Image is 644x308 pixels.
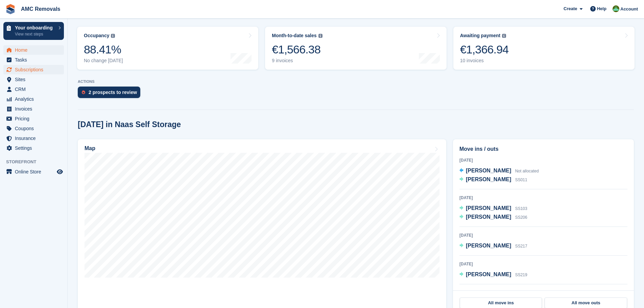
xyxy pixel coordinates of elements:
[15,75,55,84] span: Sites
[15,114,55,123] span: Pricing
[6,159,67,165] span: Storefront
[3,94,64,104] a: menu
[15,104,55,114] span: Invoices
[15,65,55,74] span: Subscriptions
[459,195,627,201] div: [DATE]
[459,175,527,184] a: [PERSON_NAME] SS011
[459,204,527,213] a: [PERSON_NAME] SS103
[515,244,527,248] span: SS217
[564,5,577,12] span: Create
[3,124,64,133] a: menu
[84,43,123,56] div: 88.41%
[15,134,55,143] span: Insurance
[3,134,64,143] a: menu
[3,75,64,84] a: menu
[15,143,55,153] span: Settings
[3,45,64,55] a: menu
[15,55,55,65] span: Tasks
[453,27,635,70] a: Awaiting payment €1,366.94 10 invoices
[459,232,627,238] div: [DATE]
[620,6,638,13] span: Account
[3,55,64,65] a: menu
[459,261,627,267] div: [DATE]
[272,58,322,64] div: 9 invoices
[15,167,55,176] span: Online Store
[466,176,511,182] span: [PERSON_NAME]
[111,34,115,38] img: icon-info-grey-7440780725fd019a000dd9b08b2336e03edf1995a4989e88bcd33f0948082b44.svg
[3,167,64,176] a: menu
[89,90,137,95] div: 2 prospects to review
[15,25,55,30] p: Your onboarding
[56,168,64,176] a: Preview store
[3,65,64,74] a: menu
[84,58,123,64] div: No change [DATE]
[515,273,527,277] span: SS219
[18,3,63,15] a: AMC Removals
[3,22,64,40] a: Your onboarding View next steps
[3,104,64,114] a: menu
[5,4,16,14] img: stora-icon-8386f47178a22dfd0bd8f6a31ec36ba5ce8667c1dd55bd0f319d3a0aa187defe.svg
[318,34,323,38] img: icon-info-grey-7440780725fd019a000dd9b08b2336e03edf1995a4989e88bcd33f0948082b44.svg
[15,124,55,133] span: Coupons
[460,43,509,56] div: €1,366.94
[15,45,55,55] span: Home
[77,27,258,70] a: Occupancy 88.41% No change [DATE]
[466,214,511,220] span: [PERSON_NAME]
[3,143,64,153] a: menu
[515,206,527,211] span: SS103
[265,27,446,70] a: Month-to-date sales €1,566.38 9 invoices
[460,58,509,64] div: 10 invoices
[515,215,527,220] span: SS206
[459,145,627,153] h2: Move ins / outs
[78,79,634,84] p: ACTIONS
[3,85,64,94] a: menu
[459,213,527,222] a: [PERSON_NAME] SS206
[15,31,55,37] p: View next steps
[82,90,85,94] img: prospect-51fa495bee0391a8d652442698ab0144808aea92771e9ea1ae160a38d050c398.svg
[515,177,527,182] span: SS011
[15,94,55,104] span: Analytics
[459,290,627,296] div: [DATE]
[84,33,109,39] div: Occupancy
[78,87,144,101] a: 2 prospects to review
[272,33,316,39] div: Month-to-date sales
[466,168,511,173] span: [PERSON_NAME]
[459,157,627,163] div: [DATE]
[466,271,511,277] span: [PERSON_NAME]
[466,243,511,248] span: [PERSON_NAME]
[597,5,606,12] span: Help
[459,270,527,279] a: [PERSON_NAME] SS219
[15,85,55,94] span: CRM
[460,33,501,39] div: Awaiting payment
[459,242,527,251] a: [PERSON_NAME] SS217
[78,120,181,129] h2: [DATE] in Naas Self Storage
[515,169,539,173] span: Not allocated
[3,114,64,123] a: menu
[459,167,539,175] a: [PERSON_NAME] Not allocated
[85,145,95,151] h2: Map
[613,5,619,12] img: Kayleigh Deegan
[502,34,506,38] img: icon-info-grey-7440780725fd019a000dd9b08b2336e03edf1995a4989e88bcd33f0948082b44.svg
[272,43,322,56] div: €1,566.38
[466,205,511,211] span: [PERSON_NAME]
